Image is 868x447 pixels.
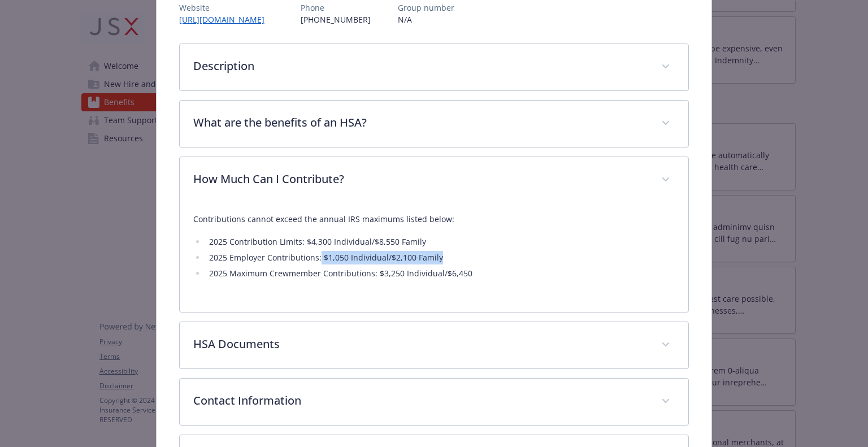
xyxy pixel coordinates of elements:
[193,58,647,75] p: Description
[180,379,688,425] div: Contact Information
[179,2,274,14] p: Website
[301,14,371,25] p: [PHONE_NUMBER]
[179,14,274,25] a: [URL][DOMAIN_NAME]
[193,114,647,131] p: What are the benefits of an HSA?
[180,322,688,368] div: HSA Documents
[180,101,688,147] div: What are the benefits of an HSA?
[206,267,674,280] li: 2025 Maximum Crewmember Contributions: $3,250 Individual/$6,450
[180,203,688,312] div: How Much Can I Contribute?
[398,2,454,14] p: Group number
[398,14,454,25] p: N/A
[206,235,674,249] li: 2025 Contribution Limits: $4,300 Individual/$8,550 Family
[193,171,647,188] p: How Much Can I Contribute?
[206,251,674,264] li: 2025 Employer Contributions: $1,050 Individual/$2,100 Family
[180,157,688,203] div: How Much Can I Contribute?
[193,392,647,409] p: Contact Information
[193,212,674,226] p: Contributions cannot exceed the annual IRS maximums listed below:
[193,336,647,353] p: HSA Documents
[301,2,371,14] p: Phone
[180,44,688,90] div: Description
